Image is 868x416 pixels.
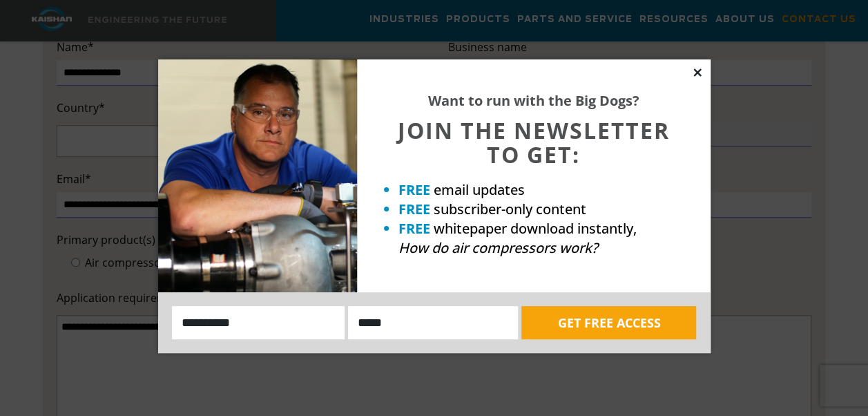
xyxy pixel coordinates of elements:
strong: FREE [398,180,430,199]
button: GET FREE ACCESS [521,306,696,339]
span: whitepaper download instantly, [434,219,637,238]
span: email updates [434,180,525,199]
em: How do air compressors work? [398,238,598,257]
span: JOIN THE NEWSLETTER TO GET: [398,115,670,169]
button: Close [691,66,704,79]
input: Email [348,306,518,339]
strong: Want to run with the Big Dogs? [428,91,639,110]
input: Name: [172,306,345,339]
span: subscriber-only content [434,200,586,218]
strong: FREE [398,200,430,218]
strong: FREE [398,219,430,238]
